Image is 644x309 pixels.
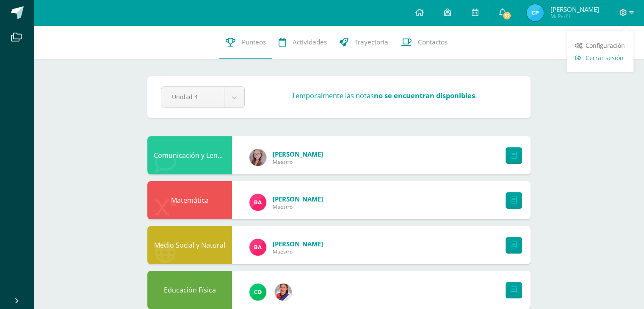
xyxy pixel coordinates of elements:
a: Punteos [219,25,272,59]
span: [PERSON_NAME] [550,5,599,14]
div: Medio Social y Natural [147,226,232,264]
span: Mi Perfil [550,13,599,20]
span: Maestro [273,248,323,255]
span: Trayectoria [354,38,388,47]
span: Cerrar sesión [586,54,624,62]
img: abf197c17e96ec5ee29f3a125368e4cf.png [249,239,266,256]
strong: no se encuentran disponibles [374,91,475,100]
a: Unidad 4 [161,87,244,108]
img: abf197c17e96ec5ee29f3a125368e4cf.png [249,194,266,211]
span: [PERSON_NAME] [273,240,323,248]
a: Actividades [272,25,333,59]
img: 1e93ad846f0fb00ce1359d25c3b11c92.png [249,284,266,301]
img: b155c3ea6a7e98a3dbf3e34bf7586cfd.png [249,149,266,166]
span: Configuración [586,41,625,50]
span: Punteos [242,38,266,47]
img: 73c88fdff1f88e5197e963fb6d152969.png [527,4,544,21]
div: Comunicación y Lenguaje,Idioma Extranjero Inglés [147,136,232,174]
span: 52 [502,11,511,20]
div: Matemática [147,181,232,219]
a: Trayectoria [333,25,395,59]
a: Contactos [395,25,454,59]
span: Contactos [418,38,448,47]
img: 2c4d7ba44be5c4c2807f5e106bc38294.png [275,284,292,301]
h3: Temporalmente las notas . [292,91,477,100]
span: Unidad 4 [172,87,213,107]
a: Cerrar sesión [567,52,633,64]
div: Educación Física [147,271,232,309]
span: Maestro [273,158,323,166]
span: [PERSON_NAME] [273,195,323,203]
span: Maestro [273,203,323,210]
a: Configuración [567,39,633,52]
span: [PERSON_NAME] [273,150,323,158]
span: Actividades [293,38,327,47]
